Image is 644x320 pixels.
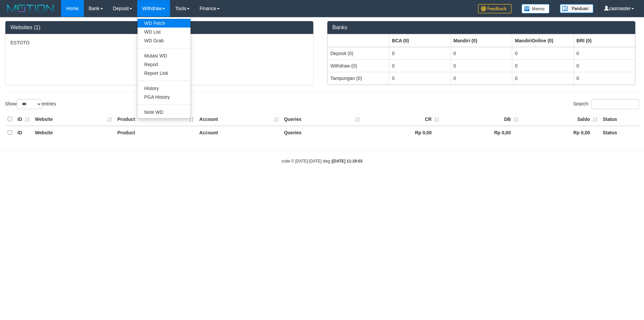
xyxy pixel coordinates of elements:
[32,113,115,126] th: Website
[512,47,574,60] td: 0
[591,99,639,109] input: Search:
[138,19,191,28] a: WD Fetch
[281,159,363,164] small: code © [DATE]-[DATE] dwg |
[138,69,191,78] a: Report Link
[450,34,512,47] th: Group: activate to sort column ascending
[450,59,512,72] td: 0
[5,3,56,13] img: MOTION_logo.png
[560,4,593,13] img: panduan.png
[389,72,450,84] td: 0
[138,60,191,69] a: Report
[363,113,442,126] th: CR
[115,113,197,126] th: Product
[574,59,635,72] td: 0
[328,47,389,60] td: Deposit (0)
[328,72,389,84] td: Tampungan (0)
[450,72,512,84] td: 0
[5,99,56,109] label: Show entries
[512,34,574,47] th: Group: activate to sort column ascending
[521,113,600,126] th: Saldo
[332,25,630,31] h3: Banks
[281,113,363,126] th: Queries
[10,25,308,31] h3: Websites (1)
[115,126,197,139] th: Product
[574,47,635,60] td: 0
[197,126,281,139] th: Account
[478,4,512,13] img: Feedback.jpg
[328,34,389,47] th: Group: activate to sort column ascending
[138,28,191,36] a: WD List
[389,47,450,60] td: 0
[521,126,600,139] th: Rp 0,00
[32,126,115,139] th: Website
[389,59,450,72] td: 0
[574,72,635,84] td: 0
[281,126,363,139] th: Queries
[138,36,191,45] a: WD Grab
[138,84,191,93] a: History
[138,51,191,60] a: Mutasi WD
[600,126,639,139] th: Status
[17,99,42,109] select: Showentries
[574,34,635,47] th: Group: activate to sort column ascending
[363,126,442,139] th: Rp 0,00
[197,113,281,126] th: Account
[442,113,521,126] th: DB
[10,39,308,46] p: ESTOTO
[573,99,639,109] label: Search:
[522,4,550,13] img: Button%20Memo.svg
[600,113,639,126] th: Status
[512,72,574,84] td: 0
[15,113,32,126] th: ID
[138,108,191,117] a: Note WD
[328,59,389,72] td: Withdraw (0)
[442,126,521,139] th: Rp 0,00
[332,159,363,164] strong: [DATE] 11:19:03
[450,47,512,60] td: 0
[512,59,574,72] td: 0
[389,34,450,47] th: Group: activate to sort column ascending
[15,126,32,139] th: ID
[138,93,191,101] a: PGA History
